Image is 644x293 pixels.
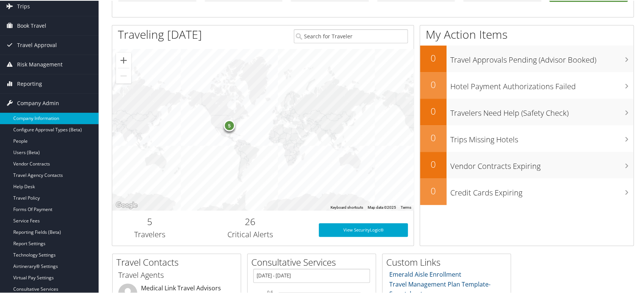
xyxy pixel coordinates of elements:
span: Travel Approval [17,35,57,54]
h3: Travelers [118,228,182,239]
a: Open this area in Google Maps (opens a new window) [114,200,139,210]
h2: 0 [420,77,447,90]
h2: 26 [193,214,307,227]
button: Zoom out [116,68,131,83]
a: 0Credit Cards Expiring [420,178,633,204]
span: Risk Management [17,54,63,73]
a: View SecurityLogic® [319,222,408,236]
span: Map data ©2025 [368,205,396,209]
h3: Travel Agents [118,269,235,280]
h2: 0 [420,131,447,143]
h3: Travelers Need Help (Safety Check) [450,103,633,118]
a: 0Hotel Payment Authorizations Failed [420,71,633,98]
h2: Consultative Services [251,255,376,268]
h1: My Action Items [420,26,633,42]
h2: 0 [420,157,447,170]
a: Emerald Aisle Enrollment [389,269,461,278]
h2: 5 [118,214,182,227]
h3: Critical Alerts [193,228,307,239]
h2: 0 [420,51,447,64]
span: Book Travel [17,16,46,35]
h2: Travel Contacts [116,255,241,268]
button: Keyboard shortcuts [331,204,363,210]
div: 5 [224,119,235,130]
a: 0Travelers Need Help (Safety Check) [420,98,633,124]
h2: Custom Links [386,255,511,268]
a: 0Travel Approvals Pending (Advisor Booked) [420,45,633,71]
a: Terms (opens in new tab) [401,205,411,209]
input: Search for Traveler [294,28,408,43]
button: Zoom in [116,52,131,67]
a: 0Trips Missing Hotels [420,124,633,151]
img: Google [114,200,139,210]
span: Company Admin [17,93,59,112]
h3: Trips Missing Hotels [450,130,633,144]
a: 0Vendor Contracts Expiring [420,151,633,178]
h2: 0 [420,184,447,197]
h3: Credit Cards Expiring [450,183,633,197]
h2: 0 [420,104,447,117]
span: Reporting [17,74,42,93]
h3: Travel Approvals Pending (Advisor Booked) [450,50,633,65]
h3: Hotel Payment Authorizations Failed [450,77,633,91]
h3: Vendor Contracts Expiring [450,156,633,171]
h1: Traveling [DATE] [118,26,202,42]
